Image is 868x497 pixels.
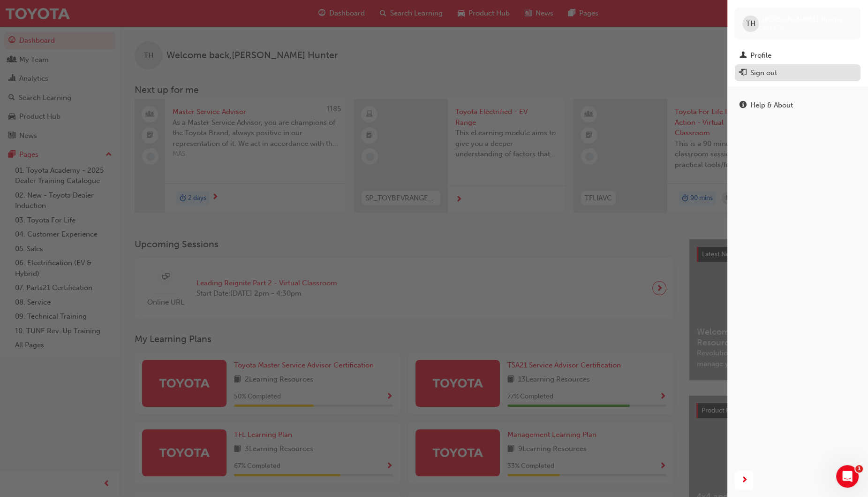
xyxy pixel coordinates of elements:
[750,100,793,111] div: Help & About
[735,64,860,82] button: Sign out
[750,68,777,78] div: Sign out
[746,18,755,29] span: TH
[735,47,860,64] a: Profile
[762,24,784,32] span: 315372
[750,50,771,61] div: Profile
[741,474,748,486] span: next-icon
[762,15,843,23] span: [PERSON_NAME] Hunter
[855,465,863,473] span: 1
[735,97,860,114] a: Help & About
[740,52,747,60] span: man-icon
[836,465,859,488] iframe: Intercom live chat
[740,101,747,110] span: info-icon
[740,69,747,77] span: exit-icon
